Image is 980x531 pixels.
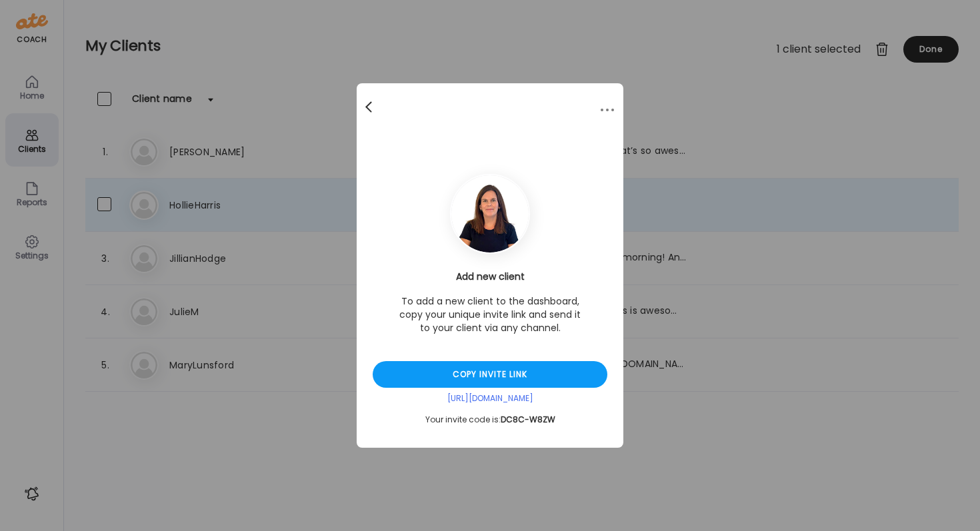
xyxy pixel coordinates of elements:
[451,175,529,253] img: avatars%2FuV8pxTsuuRdzyw7JI1y4PinszBG2
[501,414,555,425] span: DC8C-W8ZW
[397,294,583,334] p: To add a new client to the dashboard, copy your unique invite link and send it to your client via...
[373,361,607,388] div: Copy invite link
[373,414,607,425] div: Your invite code is:
[373,270,607,284] h3: Add new client
[373,393,607,404] div: [URL][DOMAIN_NAME]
